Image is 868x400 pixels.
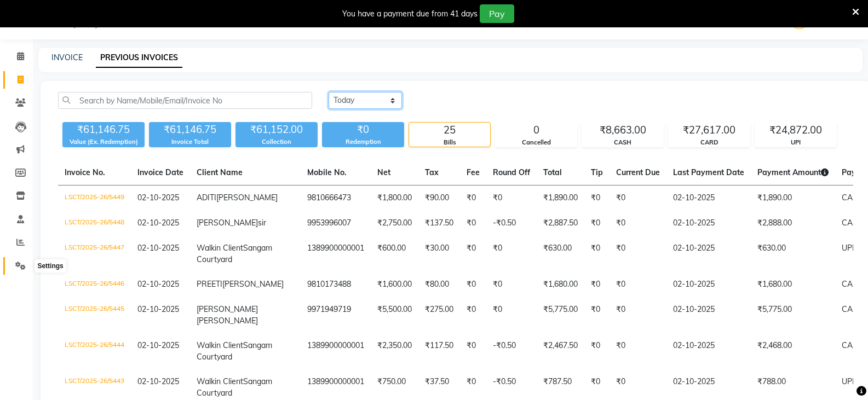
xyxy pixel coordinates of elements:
div: ₹8,663.00 [582,123,663,138]
td: LSCT/2025-26/5444 [58,333,131,369]
span: Current Due [616,167,660,177]
td: ₹2,350.00 [371,333,418,369]
td: ₹0 [460,211,486,236]
td: ₹2,887.50 [537,211,584,236]
div: ₹61,146.75 [149,122,231,137]
td: 1389900000001 [301,236,371,272]
td: ₹0 [460,333,486,369]
td: 9810666473 [301,185,371,211]
td: ₹2,888.00 [751,211,835,236]
td: ₹0 [584,272,610,297]
td: ₹30.00 [418,236,460,272]
td: 02-10-2025 [666,333,751,369]
div: UPI [755,138,836,147]
td: ₹0 [584,297,610,333]
span: Mobile No. [307,167,347,177]
span: Walkin Client [197,340,243,350]
td: ₹0 [610,272,666,297]
span: Last Payment Date [673,167,744,177]
td: ₹0 [460,185,486,211]
td: LSCT/2025-26/5445 [58,297,131,333]
td: 02-10-2025 [666,236,751,272]
td: 02-10-2025 [666,272,751,297]
div: ₹0 [322,122,404,137]
td: ₹630.00 [751,236,835,272]
div: ₹24,872.00 [755,123,836,138]
td: 9810173488 [301,272,371,297]
div: You have a payment due from 41 days [342,8,478,20]
td: ₹0 [460,272,486,297]
span: CARD [842,218,864,228]
td: 02-10-2025 [666,297,751,333]
td: ₹90.00 [418,185,460,211]
td: ₹630.00 [537,236,584,272]
span: Fee [467,167,480,177]
td: ₹600.00 [371,236,418,272]
div: Collection [235,137,318,147]
button: Pay [480,4,514,23]
td: ₹0 [460,297,486,333]
span: [PERSON_NAME] [222,279,284,289]
span: 02-10-2025 [137,279,179,289]
span: [PERSON_NAME] [197,316,258,326]
td: ₹0 [486,297,537,333]
input: Search by Name/Mobile/Email/Invoice No [58,92,312,109]
span: Total [543,167,562,177]
div: Redemption [322,137,404,147]
div: ₹27,617.00 [669,123,750,138]
span: ADITI [197,193,216,202]
span: 02-10-2025 [137,193,179,202]
td: ₹117.50 [418,333,460,369]
span: 02-10-2025 [137,218,179,228]
td: ₹1,890.00 [537,185,584,211]
td: LSCT/2025-26/5449 [58,185,131,211]
span: 02-10-2025 [137,376,179,386]
span: Client Name [197,167,243,177]
td: ₹137.50 [418,211,460,236]
span: Invoice No. [65,167,105,177]
td: ₹2,750.00 [371,211,418,236]
td: ₹2,468.00 [751,333,835,369]
td: ₹1,680.00 [537,272,584,297]
span: [PERSON_NAME] [216,193,278,202]
td: ₹80.00 [418,272,460,297]
td: 02-10-2025 [666,185,751,211]
span: Invoice Date [137,167,183,177]
span: 02-10-2025 [137,304,179,314]
td: 1389900000001 [301,333,371,369]
td: ₹0 [584,185,610,211]
td: ₹0 [486,272,537,297]
a: PREVIOUS INVOICES [96,48,182,68]
span: CASH [842,279,864,289]
td: ₹0 [610,185,666,211]
span: Walkin Client [197,376,243,386]
span: Tax [425,167,439,177]
td: ₹0 [610,211,666,236]
span: Payment Amount [757,167,829,177]
td: ₹5,775.00 [751,297,835,333]
span: Round Off [493,167,530,177]
span: CARD [842,193,864,202]
div: Value (Ex. Redemption) [62,137,145,147]
span: 02-10-2025 [137,340,179,350]
td: LSCT/2025-26/5448 [58,211,131,236]
td: ₹0 [610,236,666,272]
td: LSCT/2025-26/5446 [58,272,131,297]
span: CARD [842,340,864,350]
div: ₹61,146.75 [62,122,145,137]
td: 02-10-2025 [666,211,751,236]
td: ₹0 [460,236,486,272]
td: ₹2,467.50 [537,333,584,369]
div: Settings [35,259,66,273]
td: -₹0.50 [486,333,537,369]
span: sir [258,218,266,228]
td: ₹0 [610,297,666,333]
span: Walkin Client [197,243,243,253]
div: 25 [409,123,490,138]
td: ₹0 [584,236,610,272]
div: Invoice Total [149,137,231,147]
div: Cancelled [496,138,577,147]
td: LSCT/2025-26/5447 [58,236,131,272]
td: ₹0 [610,333,666,369]
td: ₹0 [584,211,610,236]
